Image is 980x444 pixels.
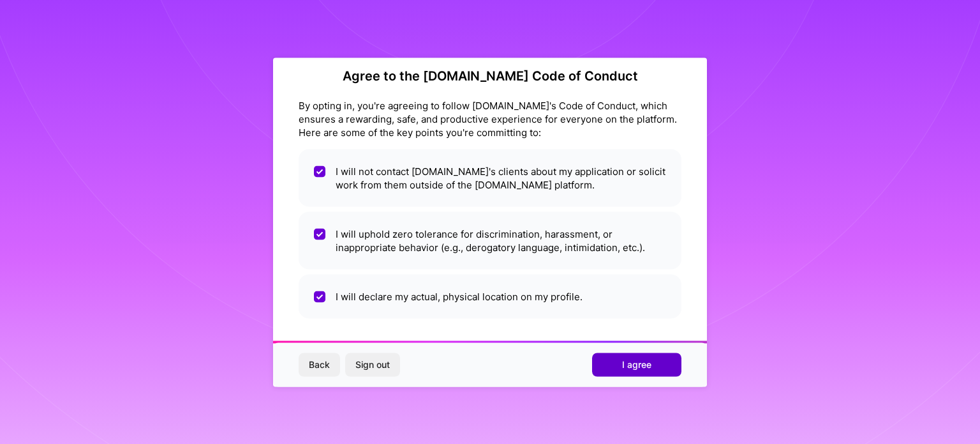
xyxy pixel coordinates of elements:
button: I agree [592,353,681,376]
span: Back [309,358,330,371]
li: I will declare my actual, physical location on my profile. [299,274,681,318]
li: I will uphold zero tolerance for discrimination, harassment, or inappropriate behavior (e.g., der... [299,211,681,269]
div: By opting in, you're agreeing to follow [DOMAIN_NAME]'s Code of Conduct, which ensures a rewardin... [299,98,681,139]
button: Back [299,353,340,376]
h2: Agree to the [DOMAIN_NAME] Code of Conduct [299,68,681,83]
button: Sign out [345,353,400,376]
li: I will not contact [DOMAIN_NAME]'s clients about my application or solicit work from them outside... [299,149,681,206]
span: I agree [622,358,651,371]
span: Sign out [355,358,390,371]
